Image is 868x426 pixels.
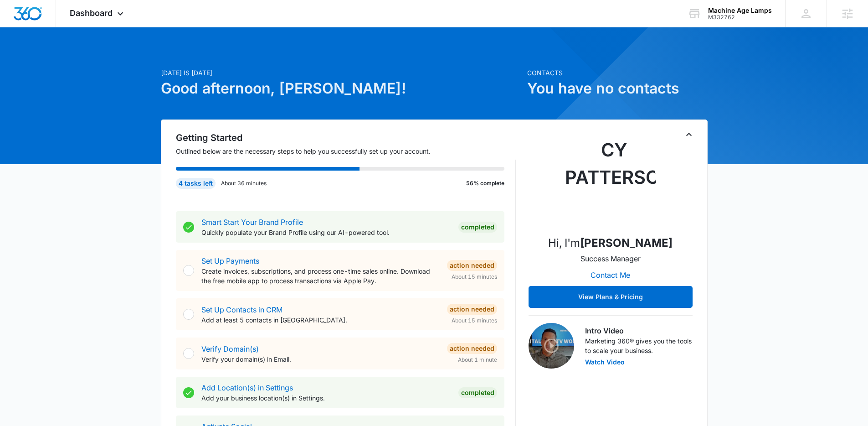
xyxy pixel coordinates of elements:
span: About 1 minute [458,356,497,364]
h1: Good afternoon, [PERSON_NAME]! [161,78,522,99]
p: Contacts [527,68,708,78]
a: Set Up Contacts in CRM [201,305,282,314]
p: Quickly populate your Brand Profile using our AI-powered tool. [201,228,451,237]
div: Action Needed [447,260,497,271]
div: Completed [458,387,497,398]
p: 56% complete [466,179,504,187]
a: Set Up Payments [201,256,259,265]
p: Verify your domain(s) in Email. [201,354,440,364]
img: Cy Patterson [565,136,656,228]
div: Completed [458,222,497,233]
p: Hi, I'm [548,235,673,251]
div: account id [708,14,772,21]
strong: [PERSON_NAME] [580,236,673,249]
span: Dashboard [70,8,113,18]
span: About 15 minutes [452,273,497,281]
button: Toggle Collapse [683,129,694,140]
p: Marketing 360® gives you the tools to scale your business. [585,336,693,355]
a: Add Location(s) in Settings [201,383,293,392]
div: Action Needed [447,304,497,315]
p: Add your business location(s) in Settings. [201,393,451,403]
h1: You have no contacts [527,78,708,99]
button: Contact Me [581,264,639,286]
p: Create invoices, subscriptions, and process one-time sales online. Download the free mobile app t... [201,266,440,286]
a: Smart Start Your Brand Profile [201,218,303,227]
div: Action Needed [447,343,497,354]
div: 4 tasks left [176,178,216,189]
p: About 36 minutes [221,179,267,187]
p: [DATE] is [DATE] [161,68,522,78]
span: About 15 minutes [452,317,497,325]
h2: Getting Started [176,131,516,145]
p: Outlined below are the necessary steps to help you successfully set up your account. [176,146,516,156]
p: Add at least 5 contacts in [GEOGRAPHIC_DATA]. [201,315,440,325]
h3: Intro Video [585,325,693,336]
a: Verify Domain(s) [201,344,259,353]
p: Success Manager [580,253,641,264]
button: View Plans & Pricing [529,286,693,308]
img: Intro Video [529,323,574,369]
button: Watch Video [585,359,625,365]
div: account name [708,7,772,14]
